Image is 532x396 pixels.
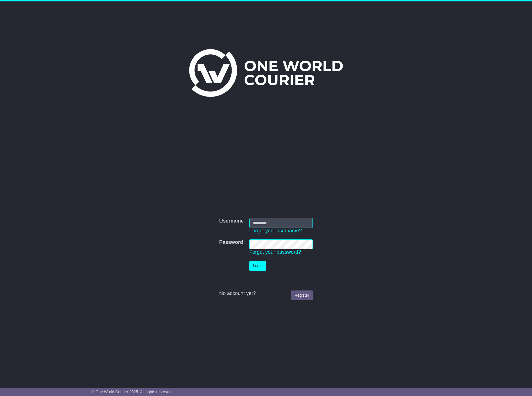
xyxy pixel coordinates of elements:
[92,390,173,394] span: © One World Courier 2025. All rights reserved.
[189,49,343,97] img: One World
[249,261,266,271] button: Login
[291,290,313,300] a: Register
[219,239,243,246] label: Password
[219,290,313,297] div: No account yet?
[219,218,244,224] label: Username
[249,228,302,234] a: Forgot your username?
[249,249,301,255] a: Forgot your password?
